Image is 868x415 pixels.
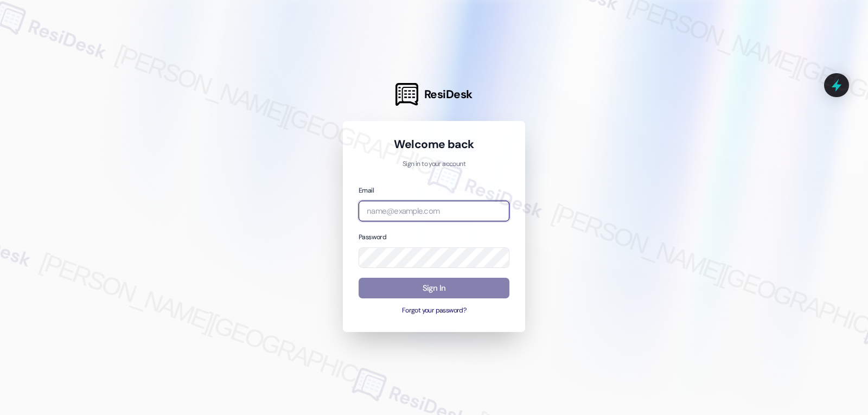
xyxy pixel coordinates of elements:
[395,83,418,106] img: ResiDesk Logo
[359,278,509,299] button: Sign In
[359,201,509,222] input: name@example.com
[359,306,509,316] button: Forgot your password?
[424,87,473,102] span: ResiDesk
[359,137,509,152] h1: Welcome back
[359,233,386,241] label: Password
[359,186,374,195] label: Email
[359,159,509,169] p: Sign in to your account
